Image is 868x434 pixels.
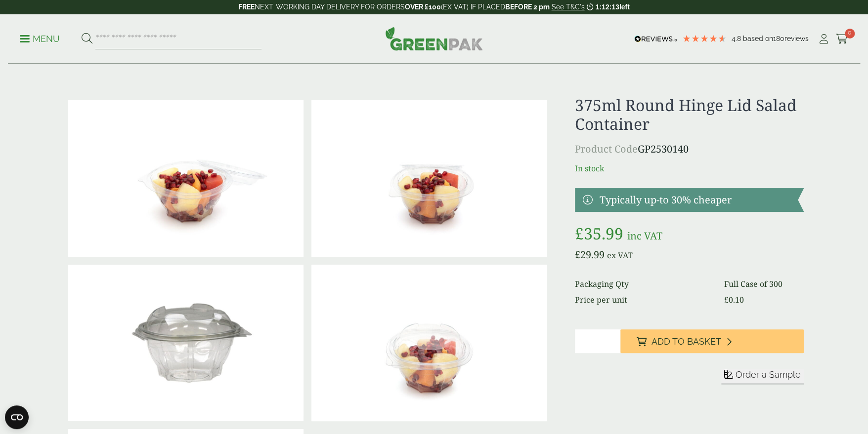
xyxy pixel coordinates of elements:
strong: FREE [238,3,255,11]
bdi: 35.99 [575,223,623,244]
p: GP2530140 [575,142,804,157]
span: left [619,3,630,11]
img: 375ml Round Hinged Salad Container Open V2 (Large) [311,100,547,257]
span: ex VAT [607,250,633,261]
span: reviews [784,35,809,42]
i: Cart [836,34,848,44]
span: 1:12:13 [595,3,619,11]
div: 4.78 Stars [682,34,727,43]
dd: Full Case of 300 [724,278,804,290]
dt: Price per unit [575,294,712,306]
bdi: 29.99 [575,248,605,261]
h1: 375ml Round Hinge Lid Salad Container [575,96,804,134]
button: Open CMP widget [5,405,29,429]
span: Based on [743,35,773,42]
span: 180 [773,35,784,42]
span: £ [575,223,584,244]
span: Order a Sample [736,369,801,380]
i: My Account [818,34,830,44]
p: Menu [20,33,60,45]
strong: OVER £100 [404,3,440,11]
button: Add to Basket [620,329,804,353]
strong: BEFORE 2 pm [505,3,549,11]
img: REVIEWS.io [634,36,677,42]
span: inc VAT [627,229,662,242]
span: £ [575,248,580,261]
img: GreenPak Supplies [385,27,483,50]
span: 4.8 [732,35,743,42]
a: See T&C's [551,3,584,11]
bdi: 0.10 [724,294,744,305]
span: Product Code [575,142,638,156]
button: Order a Sample [721,369,804,384]
span: £ [724,294,729,305]
img: 375ml Round Hinge Lid Salad Container 0 [68,265,304,422]
p: In stock [575,162,804,174]
span: Add to Basket [651,336,721,347]
a: 0 [836,32,848,46]
img: 375ml Round Hinged Salad Container Closed V2 (Large) [311,265,547,422]
img: 375ml Round Hinged Salad Container Open (Large) [68,100,304,257]
dt: Packaging Qty [575,278,712,290]
span: 0 [845,29,855,39]
a: Menu [20,33,60,43]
